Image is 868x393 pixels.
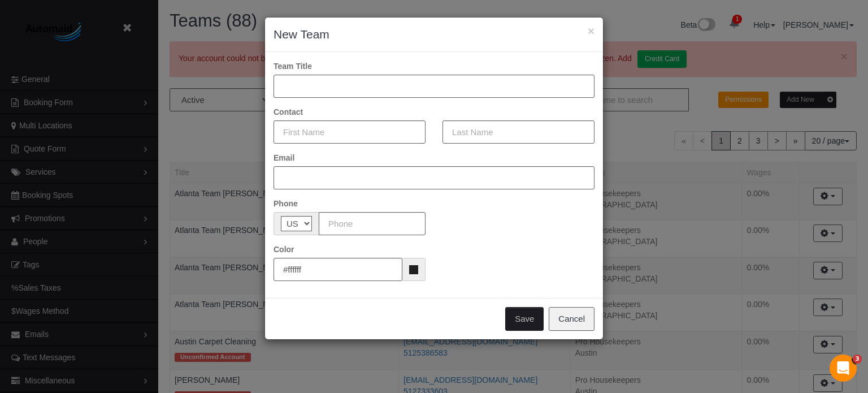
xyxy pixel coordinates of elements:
label: Email [274,152,294,163]
button: Save [505,307,544,331]
button: Cancel [549,307,594,331]
span: 3 [853,355,862,364]
label: Team Title [274,61,312,72]
label: Phone [274,198,298,209]
h3: New Team [274,26,594,43]
input: Last Name [442,120,594,144]
label: Color [274,244,294,255]
iframe: Intercom live chat [830,355,857,382]
input: First Name [274,120,426,144]
button: × [588,25,594,37]
input: Phone [319,212,426,235]
label: Contact [274,106,303,118]
sui-modal: New Team [265,18,603,339]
